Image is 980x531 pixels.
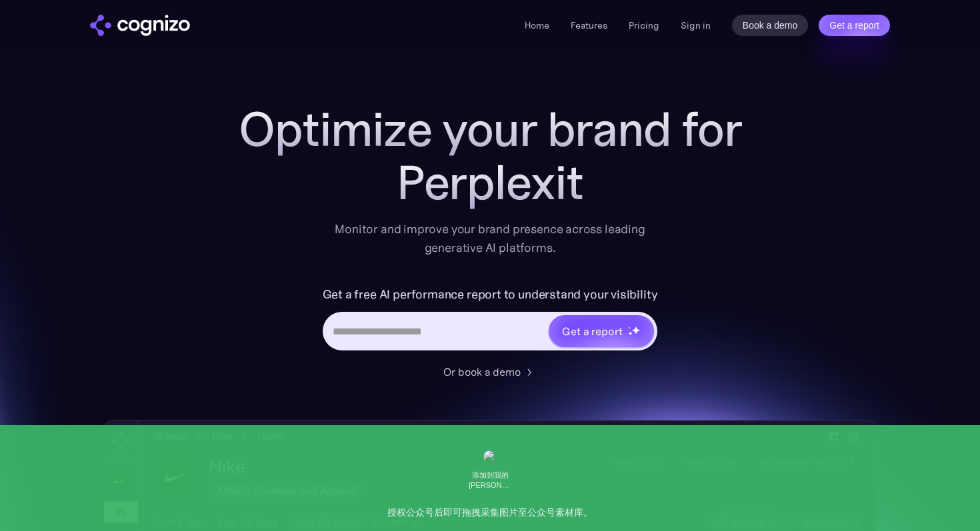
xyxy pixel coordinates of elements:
a: Pricing [629,19,659,31]
a: Book a demo [732,15,809,36]
div: Get a report [562,323,622,339]
a: Sign in [681,17,711,33]
a: Features [571,19,607,31]
img: cognizo logo [90,15,190,36]
div: Or book a demo [443,364,521,380]
a: Home [525,19,549,31]
label: Get a free AI performance report to understand your visibility [323,284,658,305]
div: Monitor and improve your brand presence across leading generative AI platforms. [326,220,654,257]
img: star [628,326,630,328]
div: Perplexit [223,156,757,209]
a: Get a reportstarstarstar [547,314,655,348]
a: home [90,15,190,36]
form: Hero URL Input Form [323,284,658,357]
img: star [628,331,633,336]
a: Get a report [819,15,890,36]
a: Or book a demo [443,364,537,380]
img: star [631,326,640,334]
h1: Optimize your brand for [223,103,757,156]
